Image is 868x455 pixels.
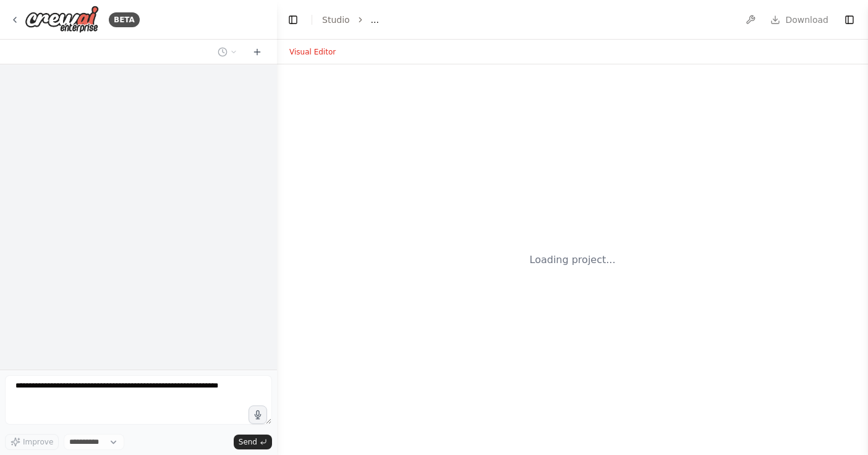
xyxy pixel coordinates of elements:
[322,15,350,25] a: Studio
[282,45,343,59] button: Visual Editor
[109,12,140,27] div: BETA
[530,253,616,267] div: Loading project...
[249,405,267,424] button: Click to speak your automation idea
[841,11,858,28] button: Show right sidebar
[23,437,53,447] span: Improve
[234,435,272,449] button: Send
[371,14,379,26] span: ...
[239,437,257,447] span: Send
[25,6,99,33] img: Logo
[5,434,59,450] button: Improve
[247,45,267,59] button: Start a new chat
[284,11,302,28] button: Hide left sidebar
[213,45,242,59] button: Switch to previous chat
[322,14,379,26] nav: breadcrumb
